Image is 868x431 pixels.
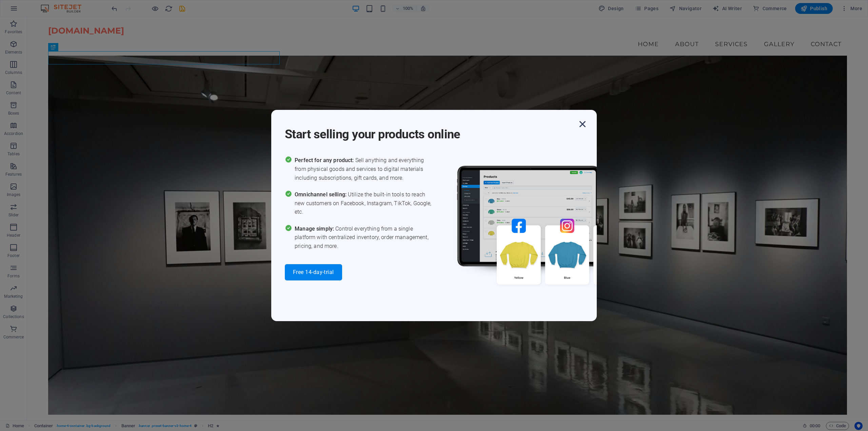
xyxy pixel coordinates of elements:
[446,156,649,304] img: promo_image.png
[295,156,434,182] span: Sell anything and everything from physical goods and services to digital materials including subs...
[295,190,434,216] span: Utilize the built-in tools to reach new customers on Facebook, Instagram, TikTok, Google, etc.
[285,264,342,280] button: Free 14-day-trial
[285,118,576,142] h1: Start selling your products online
[295,224,434,251] span: Control everything from a single platform with centralized inventory, order management, pricing, ...
[295,191,348,198] span: Omnichannel selling:
[293,270,334,275] span: Free 14-day-trial
[295,226,335,232] span: Manage simply:
[295,157,355,163] span: Perfect for any product:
